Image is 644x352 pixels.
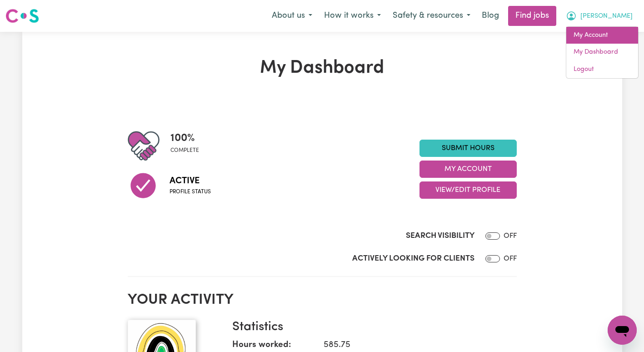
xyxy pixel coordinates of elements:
[128,57,517,79] h1: My Dashboard
[170,146,199,155] span: complete
[504,232,517,240] span: OFF
[170,130,206,162] div: Profile completeness: 100%
[387,6,476,25] button: Safety & resources
[266,6,318,25] button: About us
[560,6,639,25] button: My Account
[566,61,638,78] a: Logout
[566,27,638,44] a: My Account
[128,292,517,309] h2: Your activity
[406,230,474,242] label: Search Visibility
[352,253,474,265] label: Actively Looking for Clients
[5,5,39,26] a: Careseekers logo
[316,339,509,352] dd: 585.75
[170,130,199,146] span: 100 %
[419,140,517,157] a: Submit Hours
[476,6,504,26] a: Blog
[566,26,639,79] div: My Account
[5,8,39,24] img: Careseekers logo
[170,174,211,188] span: Active
[508,6,556,26] a: Find jobs
[608,316,637,345] iframe: Button to launch messaging window
[504,255,517,262] span: OFF
[580,11,633,21] span: [PERSON_NAME]
[419,161,517,178] button: My Account
[232,320,509,335] h3: Statistics
[566,44,638,61] a: My Dashboard
[170,188,211,196] span: Profile status
[318,6,387,25] button: How it works
[419,181,517,199] button: View/Edit Profile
